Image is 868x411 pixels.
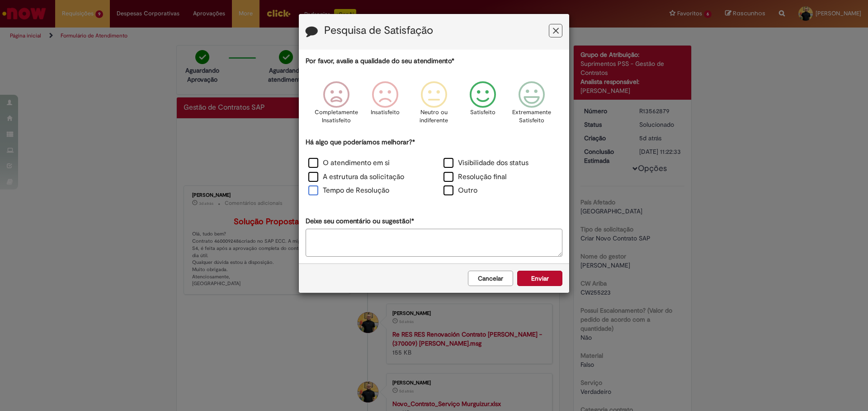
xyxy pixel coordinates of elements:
[306,56,454,66] label: Por favor, avalie a qualidade do seu atendimento*
[512,108,551,125] p: Extremamente Satisfeito
[308,185,389,196] label: Tempo de Resolução
[517,271,562,286] button: Enviar
[306,217,414,226] label: Deixe seu comentário ou sugestão!*
[443,185,477,196] label: Outro
[308,172,404,182] label: A estrutura da solicitação
[308,158,390,168] label: O atendimento em si
[443,172,507,182] label: Resolução final
[411,74,457,136] div: Neutro ou indiferente
[443,158,528,168] label: Visibilidade dos status
[418,108,450,125] p: Neutro ou indiferente
[460,74,506,136] div: Satisfeito
[315,108,358,125] p: Completamente Insatisfeito
[371,108,400,117] p: Insatisfeito
[362,74,408,136] div: Insatisfeito
[306,138,562,199] div: Há algo que poderíamos melhorar?*
[468,271,513,286] button: Cancelar
[313,74,359,136] div: Completamente Insatisfeito
[470,108,495,117] p: Satisfeito
[324,25,433,37] label: Pesquisa de Satisfação
[509,74,555,136] div: Extremamente Satisfeito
